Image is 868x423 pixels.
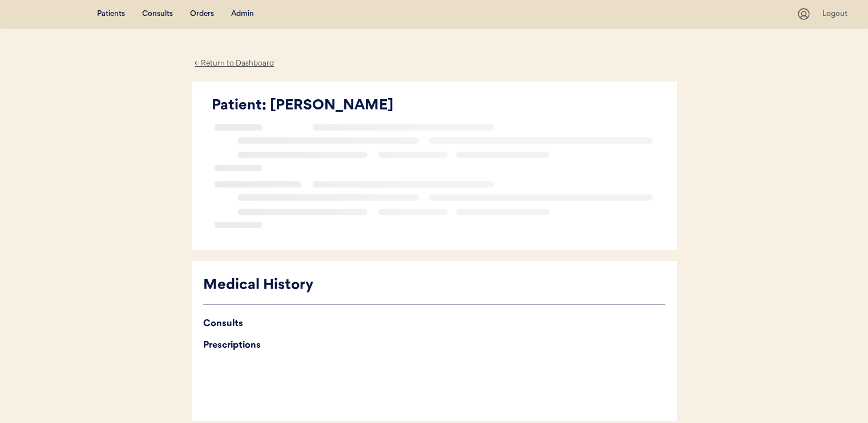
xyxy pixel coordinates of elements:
[203,337,665,353] div: Prescriptions
[192,57,277,70] div: ← Return to Dashboard
[142,9,173,20] div: Consults
[822,9,851,20] div: Logout
[190,9,214,20] div: Orders
[231,9,254,20] div: Admin
[203,316,665,332] div: Consults
[203,275,665,296] div: Medical History
[97,9,125,20] div: Patients
[212,95,665,117] div: Patient: [PERSON_NAME]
